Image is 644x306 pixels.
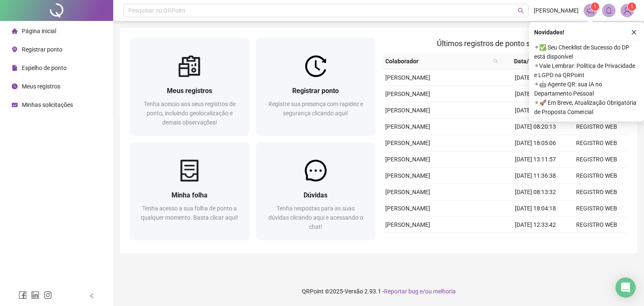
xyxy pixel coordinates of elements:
span: Versão [345,288,363,295]
span: Últimos registros de ponto sincronizados [437,39,572,48]
td: [DATE] 11:04:06 [505,102,566,119]
span: [PERSON_NAME] [385,140,430,146]
span: [PERSON_NAME] [385,221,430,228]
span: ⚬ Vale Lembrar: Política de Privacidade e LGPD na QRPoint [534,61,639,80]
td: [DATE] 12:35:47 [505,86,566,102]
span: [PERSON_NAME] [385,107,430,114]
span: Registre sua presença com rapidez e segurança clicando aqui! [268,101,363,117]
span: environment [12,47,18,52]
span: schedule [12,102,18,108]
td: [DATE] 08:20:13 [505,119,566,135]
span: [PERSON_NAME] [385,205,430,212]
span: left [89,293,95,299]
sup: 1 [591,3,599,11]
span: clock-circle [12,83,18,89]
span: Tenha acesso aos seus registros de ponto, incluindo geolocalização e demais observações! [144,101,236,126]
span: file [12,65,18,71]
div: Open Intercom Messenger [615,277,636,298]
span: search [491,55,500,67]
a: Registrar pontoRegistre sua presença com rapidez e segurança clicando aqui! [256,38,376,135]
span: close [631,29,637,35]
span: [PERSON_NAME] [385,123,430,130]
span: [PERSON_NAME] [385,156,430,163]
td: REGISTRO WEB [566,151,627,168]
span: Meus registros [22,83,60,90]
span: [PERSON_NAME] [385,91,430,97]
span: search [493,59,498,64]
td: REGISTRO WEB [566,168,627,184]
td: REGISTRO WEB [566,119,627,135]
span: instagram [44,291,52,299]
footer: QRPoint © 2025 - 2.93.1 - [113,277,644,306]
a: DúvidasTenha respostas para as suas dúvidas clicando aqui e acessando o chat! [256,142,376,240]
span: [PERSON_NAME] [534,6,579,15]
td: [DATE] 12:33:42 [505,217,566,233]
span: Página inicial [22,28,56,34]
span: Novidades ! [534,28,564,37]
td: REGISTRO WEB [566,217,627,233]
span: Meus registros [167,87,212,95]
td: REGISTRO WEB [566,233,627,249]
td: [DATE] 11:11:43 [505,233,566,249]
span: Data/Hora [505,57,551,66]
span: 1 [594,4,597,10]
td: REGISTRO WEB [566,184,627,200]
span: Colaborador [385,57,490,66]
span: search [518,8,524,14]
a: Minha folhaTenha acesso a sua folha de ponto a qualquer momento. Basta clicar aqui! [130,142,249,240]
span: Registrar ponto [292,87,339,95]
sup: Atualize o seu contato no menu Meus Dados [628,3,636,11]
span: Tenha respostas para as suas dúvidas clicando aqui e acessando o chat! [268,205,363,230]
span: Minha folha [171,191,208,199]
img: 84436 [621,4,634,17]
span: [PERSON_NAME] [385,172,430,179]
span: Tenha acesso a sua folha de ponto a qualquer momento. Basta clicar aqui! [141,205,238,221]
span: Reportar bug e/ou melhoria [384,288,456,295]
td: [DATE] 13:11:57 [505,151,566,168]
td: [DATE] 18:04:18 [505,200,566,217]
span: facebook [18,291,27,299]
th: Data/Hora [501,53,561,70]
span: Minhas solicitações [22,101,73,108]
span: [PERSON_NAME] [385,74,430,81]
span: ⚬ 🚀 Em Breve, Atualização Obrigatória de Proposta Comercial [534,98,639,117]
td: REGISTRO WEB [566,200,627,217]
span: ⚬ 🤖 Agente QR: sua IA no Departamento Pessoal [534,80,639,98]
a: Meus registrosTenha acesso aos seus registros de ponto, incluindo geolocalização e demais observa... [130,38,249,135]
td: [DATE] 11:36:38 [505,168,566,184]
span: 1 [631,4,634,10]
span: ⚬ ✅ Seu Checklist de Sucesso do DP está disponível [534,43,639,61]
span: linkedin [31,291,39,299]
td: REGISTRO WEB [566,135,627,151]
td: [DATE] 18:05:06 [505,135,566,151]
span: notification [587,7,594,14]
span: Registrar ponto [22,46,62,53]
span: home [12,28,18,34]
span: bell [605,7,613,14]
span: Dúvidas [304,191,327,199]
td: [DATE] 18:05:04 [505,70,566,86]
td: [DATE] 08:13:32 [505,184,566,200]
span: Espelho de ponto [22,65,67,71]
span: [PERSON_NAME] [385,189,430,195]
